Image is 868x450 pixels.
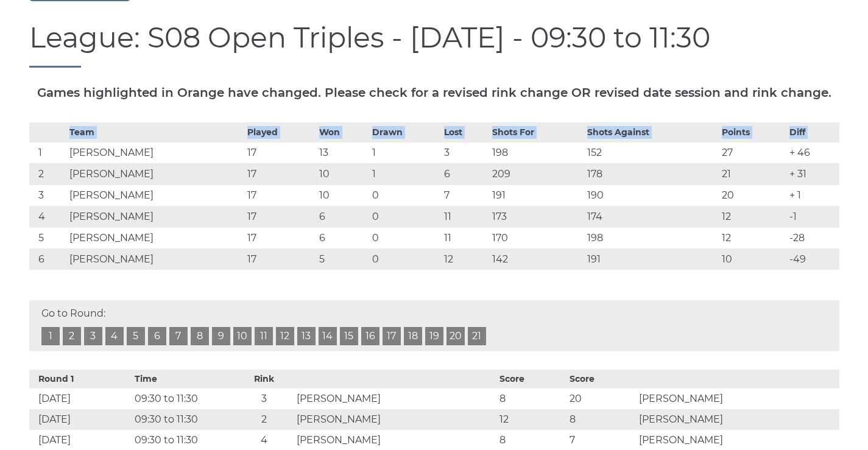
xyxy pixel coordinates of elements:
td: 20 [566,388,637,409]
div: Go to Round: [29,300,839,351]
td: 4 [29,206,66,227]
th: Team [66,122,244,142]
a: 2 [63,327,81,345]
th: Rink [235,370,294,388]
td: 10 [719,248,786,270]
a: 20 [446,327,465,345]
td: 190 [584,185,719,206]
td: 8 [566,409,637,430]
td: 11 [441,206,489,227]
td: + 31 [786,163,839,185]
a: 1 [41,327,60,345]
a: 10 [233,327,252,345]
td: 12 [719,227,786,248]
td: [PERSON_NAME] [66,248,244,270]
th: Drawn [369,122,441,142]
td: 10 [316,185,369,206]
td: 27 [719,142,786,163]
th: Won [316,122,369,142]
td: [PERSON_NAME] [294,409,496,430]
td: 12 [496,409,566,430]
td: [DATE] [29,388,132,409]
td: -28 [786,227,839,248]
td: 2 [235,409,294,430]
td: [DATE] [29,409,132,430]
td: 0 [369,248,441,270]
td: 8 [496,388,566,409]
td: 12 [719,206,786,227]
td: 2 [29,163,66,185]
td: 6 [316,206,369,227]
th: Score [566,370,637,388]
a: 4 [105,327,124,345]
a: 11 [255,327,273,345]
td: 17 [244,206,316,227]
td: 0 [369,185,441,206]
td: 17 [244,142,316,163]
td: 3 [441,142,489,163]
td: -1 [786,206,839,227]
th: Score [496,370,566,388]
td: 1 [369,163,441,185]
h5: Games highlighted in Orange have changed. Please check for a revised rink change OR revised date ... [29,86,839,99]
td: 3 [29,185,66,206]
h1: League: S08 Open Triples - [DATE] - 09:30 to 11:30 [29,23,839,68]
td: -49 [786,248,839,270]
td: 191 [584,248,719,270]
td: 13 [316,142,369,163]
td: 142 [489,248,584,270]
td: [PERSON_NAME] [66,142,244,163]
td: 174 [584,206,719,227]
th: Shots For [489,122,584,142]
td: 5 [29,227,66,248]
a: 3 [84,327,102,345]
a: 15 [340,327,358,345]
td: 7 [441,185,489,206]
td: 09:30 to 11:30 [132,409,235,430]
td: 170 [489,227,584,248]
td: 09:30 to 11:30 [132,388,235,409]
a: 9 [212,327,230,345]
td: 20 [719,185,786,206]
td: 17 [244,163,316,185]
a: 14 [319,327,337,345]
th: Played [244,122,316,142]
td: 17 [244,227,316,248]
td: 10 [316,163,369,185]
td: 17 [244,248,316,270]
td: 198 [584,227,719,248]
a: 17 [383,327,401,345]
td: 1 [29,142,66,163]
td: 173 [489,206,584,227]
td: 6 [441,163,489,185]
td: 21 [719,163,786,185]
td: 152 [584,142,719,163]
td: 5 [316,248,369,270]
a: 6 [148,327,166,345]
td: 0 [369,227,441,248]
th: Diff [786,122,839,142]
th: Lost [441,122,489,142]
td: 3 [235,388,294,409]
td: 198 [489,142,584,163]
td: 209 [489,163,584,185]
td: 1 [369,142,441,163]
td: [PERSON_NAME] [66,163,244,185]
a: 21 [468,327,486,345]
td: 6 [316,227,369,248]
td: 17 [244,185,316,206]
th: Round 1 [29,370,132,388]
a: 19 [425,327,443,345]
a: 7 [169,327,188,345]
td: [PERSON_NAME] [66,185,244,206]
td: 6 [29,248,66,270]
td: [PERSON_NAME] [66,227,244,248]
td: [PERSON_NAME] [66,206,244,227]
td: [PERSON_NAME] [294,388,496,409]
a: 8 [191,327,209,345]
td: [PERSON_NAME] [636,388,839,409]
a: 16 [361,327,379,345]
td: 11 [441,227,489,248]
a: 18 [404,327,422,345]
a: 12 [276,327,294,345]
